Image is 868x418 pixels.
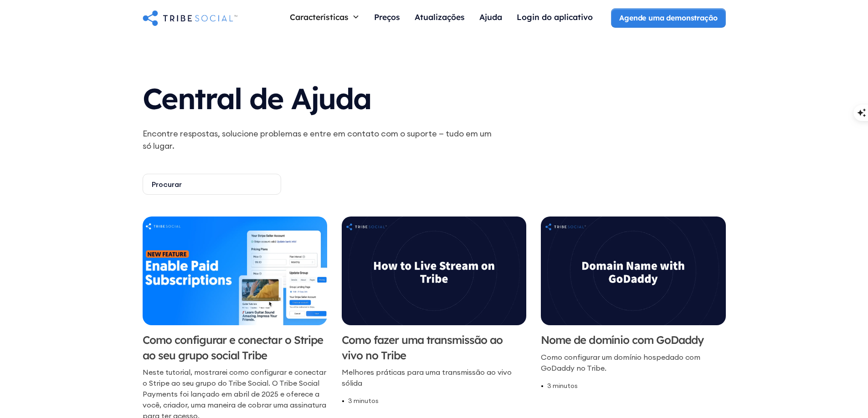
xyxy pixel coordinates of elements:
font: Atualizações [415,12,465,22]
font: Encontre respostas, solucione problemas e entre em contato com o suporte — tudo em um só lugar. [143,128,492,151]
input: Procurar [143,174,281,195]
font: Agende uma demonstração [619,13,717,22]
font: Como fazer uma transmissão ao vivo no Tribe [342,333,503,362]
form: Email Form [143,174,726,195]
a: Login do aplicativo [509,8,600,28]
a: home [143,9,237,27]
a: Preços [367,8,407,28]
font: Como configurar e conectar o Stripe ao seu grupo social Tribe [143,333,323,362]
a: Atualizações [407,8,472,28]
font: Ajuda [479,12,502,22]
font: • [541,381,544,390]
font: Central de Ajuda [143,80,371,116]
font: Melhores práticas para uma transmissão ao vivo sólida [342,368,512,388]
font: Preços [374,12,400,22]
font: 3 minutos [348,397,379,405]
font: Como configurar um domínio hospedado com GoDaddy no Tribe. [541,353,700,373]
a: Agende uma demonstração [611,8,725,27]
font: • [342,396,344,405]
font: Login do aplicativo [517,12,593,22]
div: Características [282,8,367,25]
font: Características [290,12,349,22]
font: 3 minutos [547,382,578,390]
a: Ajuda [472,8,509,28]
font: Nome de domínio com GoDaddy [541,333,704,347]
